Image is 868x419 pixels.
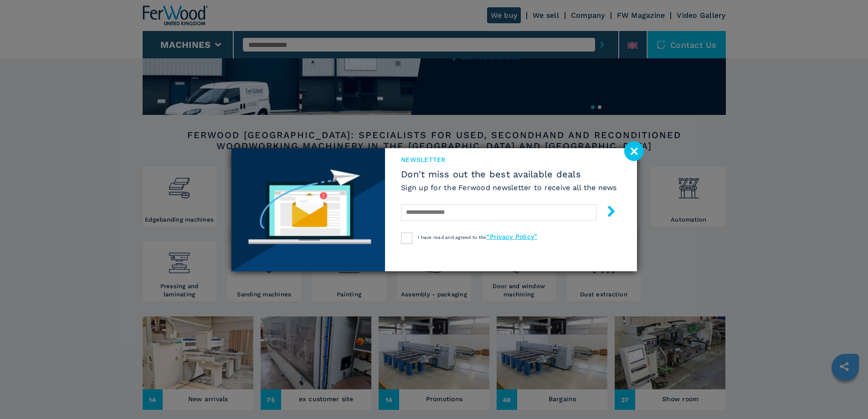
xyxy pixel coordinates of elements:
[401,182,617,193] h6: Sign up for the Ferwood newsletter to receive all the news
[401,155,617,164] span: newsletter
[486,233,537,240] a: “Privacy Policy”
[401,169,617,180] span: Don't miss out the best available deals
[596,202,617,223] button: submit-button
[418,235,537,240] span: I have read and agreed to the
[231,148,385,271] img: Newsletter image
